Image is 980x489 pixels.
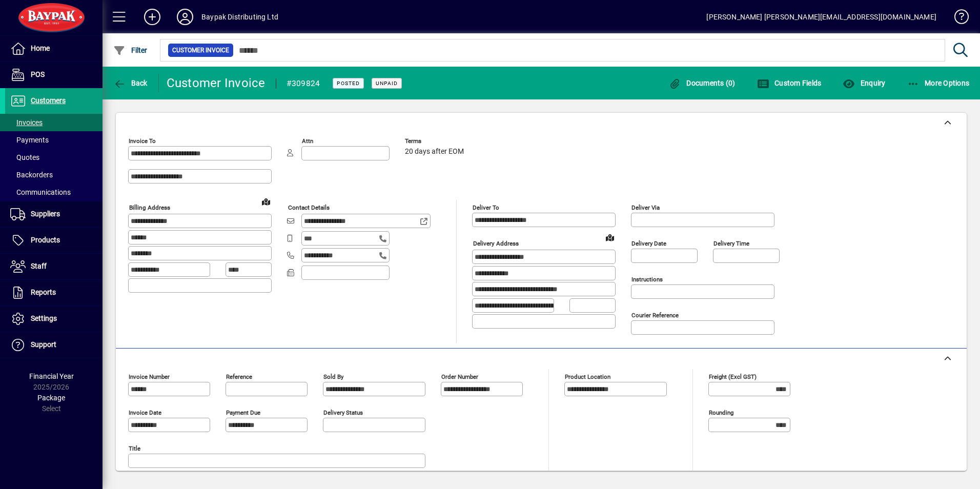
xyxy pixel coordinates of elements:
span: Custom Fields [757,79,822,87]
span: Payments [10,136,49,144]
a: POS [5,62,103,88]
a: Payments [5,131,103,149]
mat-label: Delivery time [713,240,749,247]
span: More Options [907,79,970,87]
span: Support [31,340,56,349]
span: Reports [31,288,56,296]
mat-label: Attn [302,137,313,145]
app-page-header-button: Back [103,74,159,92]
button: Back [111,74,150,92]
a: Suppliers [5,201,103,227]
a: Home [5,36,103,62]
span: Package [37,394,65,402]
a: Settings [5,306,103,332]
button: Add [136,8,169,26]
span: POS [31,70,45,78]
div: Baypak Distributing Ltd [201,9,278,25]
span: Home [31,44,50,52]
mat-label: Instructions [631,276,663,283]
a: Reports [5,280,103,305]
span: Financial Year [29,372,74,380]
mat-label: Sold by [323,373,343,380]
span: Backorders [10,171,53,179]
mat-label: Title [129,445,140,452]
button: Enquiry [840,74,888,92]
button: More Options [905,74,972,92]
span: Documents (0) [669,79,736,87]
a: Invoices [5,114,103,131]
button: Profile [169,8,201,26]
span: Invoices [10,118,43,127]
a: Knowledge Base [947,2,967,35]
a: Communications [5,184,103,201]
span: Customers [31,96,66,105]
mat-label: Rounding [709,409,733,416]
mat-label: Courier Reference [631,312,679,319]
a: View on map [602,229,618,246]
span: Filter [113,46,148,54]
mat-label: Order number [441,373,478,380]
div: #309824 [287,75,320,92]
span: 20 days after EOM [405,148,464,156]
mat-label: Invoice date [129,409,161,416]
div: Customer Invoice [167,75,266,91]
span: Terms [405,138,466,145]
span: Settings [31,314,57,322]
button: Filter [111,41,150,59]
a: Staff [5,254,103,279]
mat-label: Reference [226,373,252,380]
span: Back [113,79,148,87]
a: Backorders [5,166,103,184]
mat-label: Delivery status [323,409,363,416]
span: Customer Invoice [172,45,229,55]
mat-label: Invoice number [129,373,170,380]
button: Documents (0) [666,74,738,92]
span: Staff [31,262,47,270]
span: Products [31,236,60,244]
mat-label: Freight (excl GST) [709,373,757,380]
button: Custom Fields [754,74,824,92]
span: Unpaid [376,80,398,87]
mat-label: Payment due [226,409,260,416]
span: Posted [337,80,360,87]
a: View on map [258,193,274,210]
span: Quotes [10,153,39,161]
div: [PERSON_NAME] [PERSON_NAME][EMAIL_ADDRESS][DOMAIN_NAME] [706,9,936,25]
mat-label: Deliver via [631,204,660,211]
a: Products [5,228,103,253]
span: Enquiry [843,79,885,87]
mat-label: Deliver To [473,204,499,211]
mat-label: Invoice To [129,137,156,145]
mat-label: Product location [565,373,610,380]
span: Communications [10,188,71,196]
a: Support [5,332,103,358]
a: Quotes [5,149,103,166]
mat-label: Delivery date [631,240,666,247]
span: Suppliers [31,210,60,218]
